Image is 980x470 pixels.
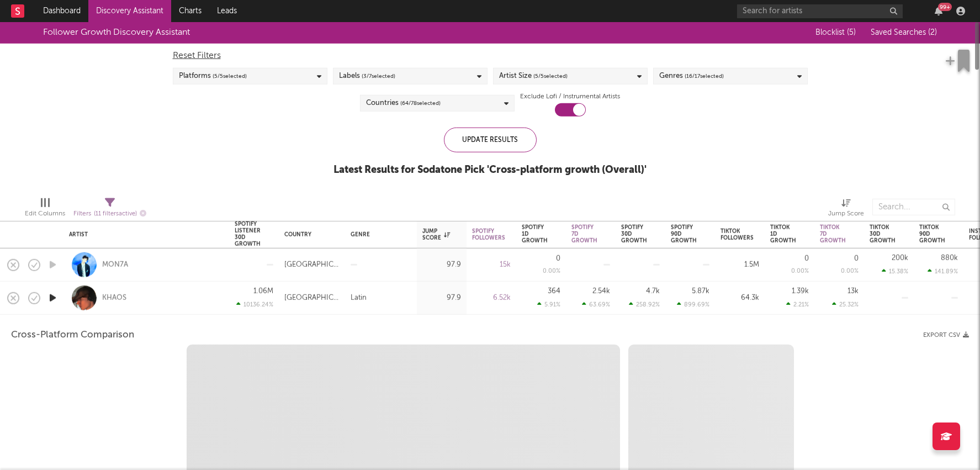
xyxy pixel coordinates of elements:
[770,224,796,244] div: Tiktok 1D Growth
[25,207,65,220] div: Edit Columns
[339,70,395,83] div: Labels
[520,90,620,103] label: Exclude Lofi / Instrumental Artists
[284,258,340,271] div: [GEOGRAPHIC_DATA]
[882,268,908,275] div: 15.38 %
[737,4,903,18] input: Search for artists
[892,255,908,262] div: 200k
[854,255,859,262] div: 0
[571,224,597,244] div: Spotify 7D Growth
[543,268,560,274] div: 0.00 %
[537,301,560,308] div: 5.91 %
[351,231,406,238] div: Genre
[721,258,759,271] div: 1.5M
[472,228,505,241] div: Spotify Followers
[847,29,856,36] span: ( 5 )
[422,291,461,304] div: 97.9
[333,163,647,177] div: Latest Results for Sodatone Pick ' Cross-platform growth (Overall) '
[102,293,126,303] a: KHAOS
[677,301,709,308] div: 899.69 %
[582,301,610,308] div: 63.69 %
[928,29,937,36] span: ( 2 )
[871,29,937,36] span: Saved Searches
[919,224,945,244] div: Tiktok 90D Growth
[173,49,808,62] div: Reset Filters
[820,224,846,244] div: Tiktok 7D Growth
[804,255,809,262] div: 0
[870,224,896,244] div: Tiktok 30D Growth
[721,291,759,304] div: 64.3k
[73,207,146,220] div: Filters
[646,288,660,295] div: 4.7k
[828,193,864,225] div: Jump Score
[841,268,859,274] div: 0.00 %
[94,210,137,216] span: ( 11 filters active)
[213,70,247,83] span: ( 5 / 5 selected)
[366,97,441,110] div: Countries
[791,268,809,274] div: 0.00 %
[11,329,134,342] span: Cross-Platform Comparison
[721,228,754,241] div: Tiktok Followers
[692,288,709,295] div: 5.87k
[928,268,958,275] div: 141.89 %
[792,288,809,295] div: 1.39k
[592,288,610,295] div: 2.54k
[923,332,969,339] button: Export CSV
[235,220,261,247] div: Spotify Listener 30D Growth
[629,301,660,308] div: 258.92 %
[867,28,937,37] button: Saved Searches (2)
[472,258,511,271] div: 15k
[847,288,859,295] div: 13k
[351,291,367,304] div: Latin
[102,260,128,270] a: MON7A
[935,7,942,15] button: 99+
[472,291,511,304] div: 6.52k
[828,207,864,220] div: Jump Score
[422,258,461,271] div: 97.9
[179,70,247,83] div: Platforms
[444,128,537,152] div: Update Results
[832,301,859,308] div: 25.32 %
[69,231,218,238] div: Artist
[362,70,395,83] span: ( 3 / 7 selected)
[284,231,334,238] div: Country
[43,26,190,39] div: Follower Growth Discovery Assistant
[400,97,441,110] span: ( 64 / 78 selected)
[499,70,568,83] div: Artist Size
[236,301,273,308] div: 10136.24 %
[556,255,560,262] div: 0
[284,291,340,304] div: [GEOGRAPHIC_DATA]
[522,224,548,244] div: Spotify 1D Growth
[621,224,647,244] div: Spotify 30D Growth
[685,70,724,83] span: ( 16 / 17 selected)
[548,288,560,295] div: 364
[786,301,809,308] div: 2.21 %
[422,228,450,241] div: Jump Score
[253,288,273,295] div: 1.06M
[659,70,724,83] div: Genres
[815,29,856,36] span: Blocklist
[941,255,958,262] div: 880k
[671,224,697,244] div: Spotify 90D Growth
[25,193,65,225] div: Edit Columns
[872,199,955,215] input: Search...
[73,193,146,225] div: Filters(11 filters active)
[938,3,952,11] div: 99 +
[533,70,568,83] span: ( 5 / 5 selected)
